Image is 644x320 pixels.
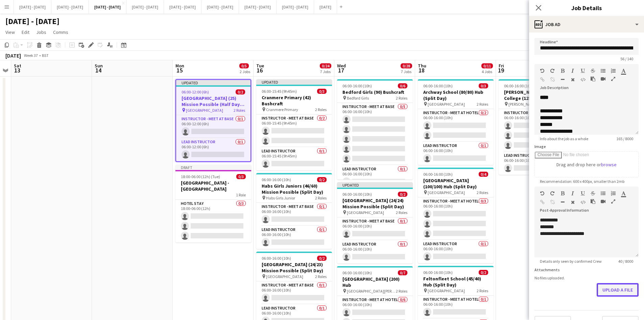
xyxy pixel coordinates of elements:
[186,108,223,113] span: [GEOGRAPHIC_DATA]
[176,138,251,161] app-card-role: Lead Instructor0/106:00-12:00 (6h)
[13,66,21,74] span: 13
[611,68,616,73] button: Ordered List
[347,210,384,215] span: [GEOGRAPHIC_DATA]
[337,182,413,263] app-job-card: Updated06:00-16:00 (10h)0/2[GEOGRAPHIC_DATA] (24/24) Mission Possible (Split Day) [GEOGRAPHIC_DAT...
[175,180,251,192] h3: [GEOGRAPHIC_DATA] - [GEOGRAPHIC_DATA]
[418,89,494,101] h3: Archway School (80/80) Hub (Split Day)
[621,191,626,196] button: Text Color
[613,259,639,264] span: 40 / 8000
[22,29,29,35] span: Edit
[94,66,103,74] span: 14
[256,281,332,304] app-card-role: Instructor - Meet at Base0/106:00-16:00 (10h)
[256,79,332,170] div: Updated06:00-15:45 (9h45m)0/3Cranmere Primary (42) Bushcraft Cranmere Primary2 RolesInstructor - ...
[262,177,291,182] span: 06:00-16:00 (10h)
[570,68,575,73] button: Italic
[36,29,46,35] span: Jobs
[423,270,453,275] span: 06:00-16:00 (10h)
[398,192,407,197] span: 0/2
[19,28,32,37] a: Edit
[611,76,616,82] button: Fullscreen
[580,199,585,205] button: HTML Code
[262,89,297,94] span: 06:00-15:45 (9h45m)
[239,0,277,14] button: [DATE] - [DATE]
[14,63,21,69] span: Sat
[560,77,565,82] button: Horizontal Line
[201,0,239,14] button: [DATE] - [DATE]
[615,56,639,61] span: 56 / 140
[481,63,493,68] span: 0/11
[580,77,585,82] button: HTML Code
[418,142,494,165] app-card-role: Lead Instructor0/106:00-16:00 (10h)
[477,102,488,107] span: 2 Roles
[418,276,494,288] h3: Feltonfleet School (45/40) Hub (Split Day)
[499,63,504,69] span: Fri
[398,270,407,275] span: 0/7
[256,63,264,69] span: Tue
[601,199,605,204] button: Insert video
[176,115,251,138] app-card-role: Instructor - Meet at Base0/106:00-12:00 (6h)
[540,191,545,196] button: Undo
[499,79,574,175] app-job-card: 06:00-16:00 (10h)0/4[PERSON_NAME] Catholic College (125) Hub (H/D AM) [PERSON_NAME][GEOGRAPHIC_DA...
[266,195,295,200] span: Habs Girls Junior
[337,165,413,188] app-card-role: Lead Instructor0/106:00-16:00 (10h)
[175,63,184,69] span: Mon
[337,63,346,69] span: Wed
[347,95,369,101] span: Bedford Girls
[591,191,595,196] button: Strikethrough
[277,0,314,14] button: [DATE] - [DATE]
[5,16,59,26] h1: [DATE] - [DATE]
[428,102,465,107] span: [GEOGRAPHIC_DATA]
[236,192,246,197] span: 1 Role
[176,80,251,85] div: Updated
[479,172,488,177] span: 0/4
[580,68,585,73] button: Underline
[317,256,327,261] span: 0/2
[315,195,327,200] span: 2 Roles
[418,296,494,319] app-card-role: Instructor - Meet at Hotel0/106:00-16:00 (10h)
[337,182,413,188] div: Updated
[51,0,89,14] button: [DATE] - [DATE]
[570,199,575,205] button: Clear Formatting
[498,66,504,74] span: 19
[560,191,565,196] button: Bold
[126,0,164,14] button: [DATE] - [DATE]
[5,29,15,35] span: View
[256,94,332,107] h3: Cranmere Primary (42) Bushcraft
[418,168,494,263] div: 06:00-16:00 (10h)0/4[GEOGRAPHIC_DATA] (100/100) Hub (Split Day) [GEOGRAPHIC_DATA]2 RolesInstructo...
[14,0,51,14] button: [DATE] - [DATE]
[423,83,453,88] span: 06:00-16:00 (10h)
[256,203,332,226] app-card-role: Instructor - Meet at Base0/106:00-16:00 (10h)
[236,89,245,94] span: 0/2
[164,0,201,14] button: [DATE] - [DATE]
[175,79,251,162] app-job-card: Updated06:00-12:00 (6h)0/2[GEOGRAPHIC_DATA] (25) Mission Possible (Half Day AM) [GEOGRAPHIC_DATA]...
[175,165,251,242] div: Draft18:00-06:00 (12h) (Tue)0/3[GEOGRAPHIC_DATA] - [GEOGRAPHIC_DATA]1 RoleHotel Stay0/318:00-06:0...
[240,69,250,74] div: 2 Jobs
[479,83,488,88] span: 0/3
[418,79,494,165] app-job-card: 06:00-16:00 (10h)0/3Archway School (80/80) Hub (Split Day) [GEOGRAPHIC_DATA]2 RolesInstructor - M...
[337,197,413,210] h3: [GEOGRAPHIC_DATA] (24/24) Mission Possible (Split Day)
[174,66,184,74] span: 15
[417,66,426,74] span: 18
[611,191,616,196] button: Ordered List
[580,191,585,196] button: Underline
[315,107,327,112] span: 2 Roles
[534,275,639,280] div: No files uploaded.
[396,95,407,101] span: 2 Roles
[401,69,412,74] div: 7 Jobs
[337,103,413,165] app-card-role: Instructor - Meet at Base0/506:00-16:00 (10h)
[534,267,560,272] label: Attachments
[504,83,533,88] span: 06:00-16:00 (10h)
[337,217,413,240] app-card-role: Instructor - Meet at Base0/106:00-16:00 (10h)
[315,274,327,279] span: 2 Roles
[175,200,251,242] app-card-role: Hotel Stay0/318:00-06:00 (12h)
[320,63,331,68] span: 0/24
[33,28,49,37] a: Jobs
[550,68,555,73] button: Redo
[398,83,407,88] span: 0/6
[337,276,413,288] h3: [GEOGRAPHIC_DATA] (200) Hub
[560,68,565,73] button: Bold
